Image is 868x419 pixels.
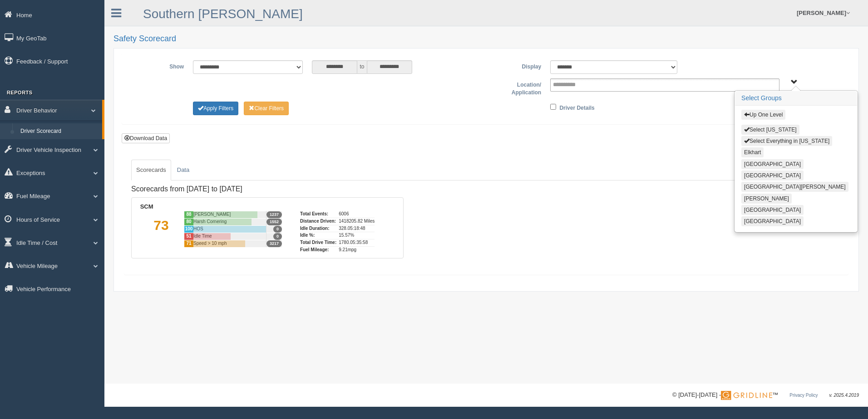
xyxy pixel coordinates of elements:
[244,102,289,115] button: Change Filter Options
[486,60,546,71] label: Display
[735,91,857,106] h3: Select Groups
[266,240,282,247] span: 3217
[741,147,764,157] button: Elkhart
[672,390,859,400] div: © [DATE]-[DATE] - ™
[339,211,375,218] div: 6006
[129,60,188,71] label: Show
[184,240,193,247] div: 71
[741,125,799,135] button: Select [US_STATE]
[741,216,804,226] button: [GEOGRAPHIC_DATA]
[131,185,404,193] h4: Scorecards from [DATE] to [DATE]
[300,246,336,253] div: Fuel Mileage:
[266,211,282,218] span: 1237
[184,218,193,225] div: 80
[273,226,282,233] span: 0
[741,159,804,169] button: [GEOGRAPHIC_DATA]
[266,219,282,225] span: 1552
[741,110,785,120] button: Up One Level
[741,205,804,215] button: [GEOGRAPHIC_DATA]
[131,160,171,180] a: Scorecards
[486,78,546,97] label: Location/ Application
[300,232,336,239] div: Idle %:
[143,7,303,21] a: Southern [PERSON_NAME]
[339,246,375,253] div: 9.21mpg
[122,133,170,143] button: Download Data
[789,393,818,398] a: Privacy Policy
[741,182,848,192] button: [GEOGRAPHIC_DATA][PERSON_NAME]
[113,34,859,44] h2: Safety Scorecard
[273,233,282,240] span: 0
[721,391,772,400] img: Gridline
[140,203,153,210] b: SCM
[339,218,375,225] div: 1418205.82 Miles
[138,211,184,253] div: 73
[184,225,193,233] div: 100
[339,232,375,239] div: 15.57%
[741,136,832,146] button: Select Everything in [US_STATE]
[339,225,375,232] div: 328.05:18:48
[16,123,102,140] a: Driver Scorecard
[829,393,859,398] span: v. 2025.4.2019
[741,194,792,204] button: [PERSON_NAME]
[172,160,194,180] a: Data
[357,60,366,74] span: to
[193,102,238,115] button: Change Filter Options
[559,102,594,112] label: Driver Details
[339,239,375,246] div: 1780.05:35:58
[184,211,193,218] div: 88
[300,211,336,218] div: Total Events:
[184,233,193,240] div: 51
[300,225,336,232] div: Idle Duration:
[741,171,804,180] button: [GEOGRAPHIC_DATA]
[300,218,336,225] div: Distance Driven:
[300,239,336,246] div: Total Drive Time:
